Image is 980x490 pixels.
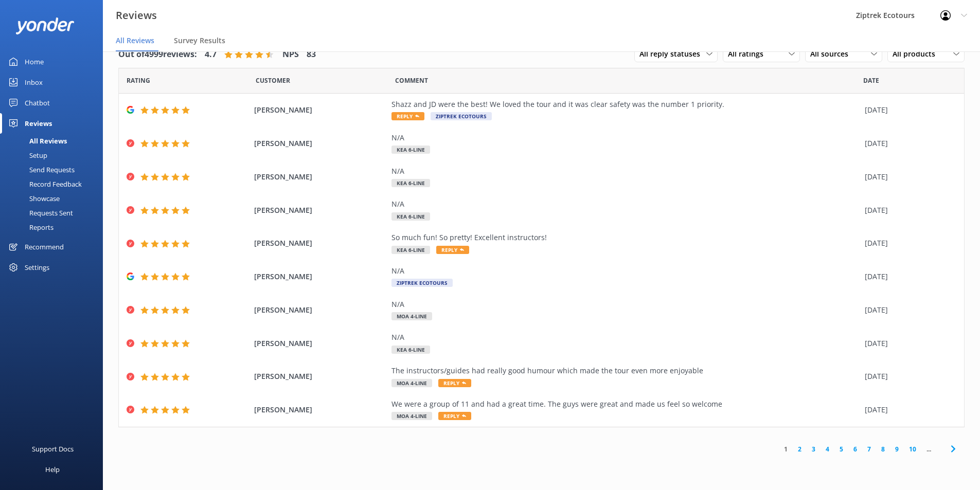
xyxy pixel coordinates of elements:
div: N/A [391,166,860,177]
a: All Reviews [6,134,103,148]
a: Showcase [6,191,103,206]
div: Showcase [6,191,60,206]
a: 9 [890,444,904,454]
a: 1 [779,444,793,454]
div: Shazz and JD were the best! We loved the tour and it was clear safety was the number 1 priority. [391,99,860,110]
span: Kea 6-Line [391,246,430,254]
div: [DATE] [865,205,951,216]
div: The instructors/guides had really good humour which made the tour even more enjoyable [391,365,860,376]
span: [PERSON_NAME] [254,205,387,216]
span: Reply [438,379,471,387]
div: N/A [391,332,860,343]
span: Question [395,76,428,85]
div: N/A [391,299,860,310]
span: Date [256,76,290,85]
a: 10 [904,444,921,454]
span: Kea 6-Line [391,212,430,221]
div: All Reviews [6,134,67,148]
span: [PERSON_NAME] [254,371,387,382]
span: [PERSON_NAME] [254,338,387,349]
div: Help [45,459,60,480]
div: Inbox [25,72,43,93]
span: Kea 6-Line [391,146,430,154]
a: Requests Sent [6,206,103,220]
span: Kea 6-Line [391,346,430,354]
span: Date [127,76,150,85]
div: [DATE] [865,371,951,382]
div: N/A [391,265,860,277]
div: [DATE] [865,271,951,282]
span: Moa 4-Line [391,312,432,320]
span: All products [893,48,941,60]
span: Reply [391,112,424,120]
span: Date [863,76,879,85]
span: [PERSON_NAME] [254,238,387,249]
div: We were a group of 11 and had a great time. The guys were great and made us feel so welcome [391,398,860,410]
div: N/A [391,198,860,210]
span: All sources [810,48,854,60]
div: [DATE] [865,138,951,149]
div: [DATE] [865,171,951,183]
a: 8 [876,444,890,454]
div: [DATE] [865,238,951,249]
div: [DATE] [865,338,951,349]
a: 5 [834,444,848,454]
div: Home [25,51,44,72]
h4: NPS [282,48,299,61]
span: ... [921,444,936,454]
span: [PERSON_NAME] [254,304,387,316]
span: [PERSON_NAME] [254,171,387,183]
span: [PERSON_NAME] [254,404,387,415]
span: Reply [436,246,469,254]
div: Record Feedback [6,177,82,191]
a: Record Feedback [6,177,103,191]
h3: Reviews [116,7,157,24]
div: [DATE] [865,304,951,316]
span: All Reviews [116,35,154,46]
span: Moa 4-Line [391,412,432,420]
span: Survey Results [174,35,225,46]
span: Reply [438,412,471,420]
h4: 4.7 [205,48,217,61]
img: yonder-white-logo.png [15,17,75,34]
span: Kea 6-Line [391,179,430,187]
div: Reviews [25,113,52,134]
span: Ziptrek Ecotours [391,279,453,287]
a: Send Requests [6,162,103,177]
a: 2 [793,444,807,454]
h4: 83 [307,48,316,61]
span: [PERSON_NAME] [254,271,387,282]
span: All ratings [728,48,770,60]
a: 7 [862,444,876,454]
h4: Out of 4999 reviews: [118,48,197,61]
a: Setup [6,148,103,162]
div: Recommend [25,237,64,257]
span: Ziptrek Ecotours [431,112,492,120]
div: Requests Sent [6,206,73,220]
div: [DATE] [865,104,951,116]
div: Settings [25,257,49,278]
span: [PERSON_NAME] [254,104,387,116]
a: Reports [6,220,103,234]
div: Chatbot [25,93,50,113]
div: Send Requests [6,162,75,177]
a: 6 [848,444,862,454]
div: [DATE] [865,404,951,415]
span: All reply statuses [639,48,706,60]
div: N/A [391,132,860,143]
div: So much fun! So pretty! Excellent instructors! [391,232,860,243]
span: Moa 4-Line [391,379,432,387]
div: Setup [6,148,47,162]
a: 4 [821,444,834,454]
a: 3 [807,444,821,454]
span: [PERSON_NAME] [254,138,387,149]
div: Reports [6,220,54,234]
div: Support Docs [32,439,74,459]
